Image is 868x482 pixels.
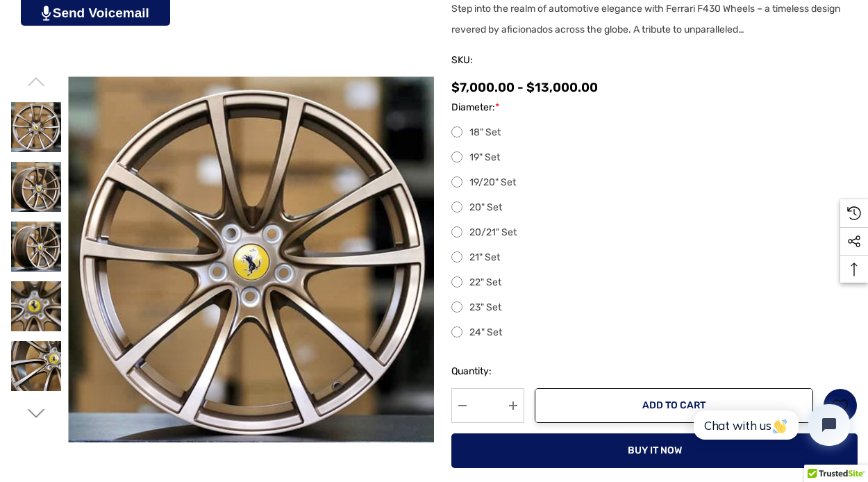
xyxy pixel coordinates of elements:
[451,3,840,35] span: Step into the realm of automotive elegance with Ferrari F430 Wheels – a timeless design revered b...
[451,299,858,316] label: 23" Set
[451,274,858,291] label: 22" Set
[451,199,858,216] label: 20" Set
[451,174,858,191] label: 19/20" Set
[535,388,813,423] button: Add to Cart
[451,51,521,70] span: SKU:
[451,433,858,468] button: Buy it now
[847,206,861,220] svg: Recently Viewed
[451,124,858,141] label: 18" Set
[11,102,61,152] img: Ferrari F430 Wheels
[451,224,858,241] label: 20/21" Set
[823,388,858,423] a: Wish List
[451,249,858,266] label: 21" Set
[27,405,44,422] svg: Go to slide 2 of 2
[11,341,61,391] img: Ferrari F430 Wheels
[42,6,51,21] img: PjwhLS0gR2VuZXJhdG9yOiBHcmF2aXQuaW8gLS0+PHN2ZyB4bWxucz0iaHR0cDovL3d3dy53My5vcmcvMjAwMC9zdmciIHhtb...
[27,73,44,90] svg: Go to slide 2 of 2
[840,263,868,276] svg: Top
[451,324,858,341] label: 24" Set
[678,392,862,458] iframe: Tidio Chat
[451,149,858,166] label: 19" Set
[11,281,61,331] img: Ferrari F430 Wheels
[11,222,61,272] img: Ferrari F430 Wheels
[451,363,524,380] label: Quantity:
[11,162,61,212] img: Ferrari F430 Wheels
[451,99,858,116] label: Diameter:
[451,80,598,95] span: $7,000.00 - $13,000.00
[847,235,861,249] svg: Social Media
